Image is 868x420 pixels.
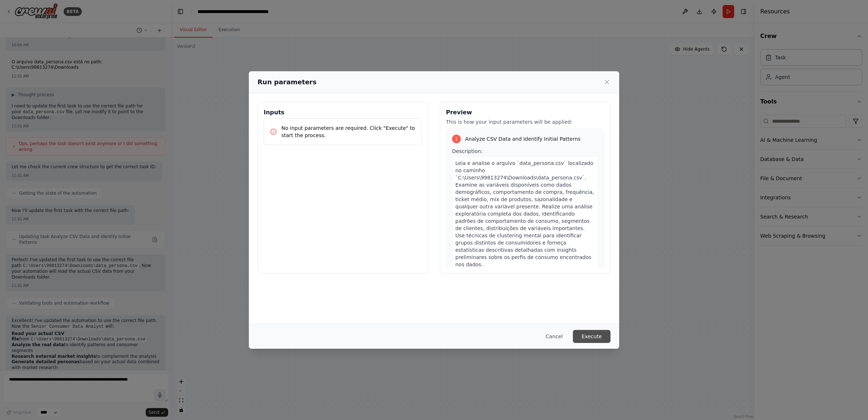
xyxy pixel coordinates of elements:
h2: Run parameters [258,77,316,87]
span: Leia e analise o arquivo `data_persona.csv` localizado no caminho `C:\Users\99813274\Downloads\da... [455,160,594,267]
h3: Preview [446,108,604,117]
div: 1 [452,135,461,143]
p: No input parameters are required. Click "Execute" to start the process. [281,124,416,139]
h3: Inputs [264,108,422,117]
button: Cancel [540,330,569,343]
span: Analyze CSV Data and Identify Initial Patterns [465,135,580,143]
p: This is how your input parameters will be applied: [446,118,604,126]
button: Execute [573,330,610,343]
span: Description: [452,148,482,154]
